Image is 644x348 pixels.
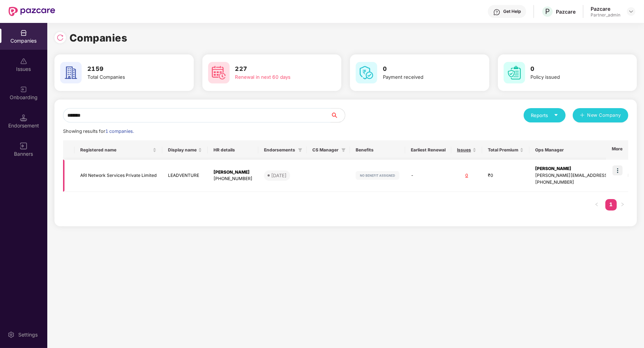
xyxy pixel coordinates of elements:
th: Benefits [350,140,405,160]
img: svg+xml;base64,PHN2ZyB3aWR0aD0iMTQuNSIgaGVpZ2h0PSIxNC41IiB2aWV3Qm94PSIwIDAgMTYgMTYiIGZpbGw9Im5vbm... [20,114,27,121]
button: left [591,199,602,211]
div: Pazcare [556,8,576,15]
img: svg+xml;base64,PHN2ZyBpZD0iQ29tcGFuaWVzIiB4bWxucz0iaHR0cDovL3d3dy53My5vcmcvMjAwMC9zdmciIHdpZHRoPS... [20,29,27,37]
div: 0 [457,172,476,179]
img: svg+xml;base64,PHN2ZyBpZD0iSXNzdWVzX2Rpc2FibGVkIiB4bWxucz0iaHR0cDovL3d3dy53My5vcmcvMjAwMC9zdmciIH... [20,58,27,65]
div: [DATE] [271,172,287,179]
div: Policy issued [531,73,614,81]
span: New Company [587,112,621,119]
span: filter [297,146,304,154]
td: - [405,160,451,192]
div: ₹0 [488,172,524,179]
h1: Companies [69,30,128,46]
div: Total Companies [87,73,170,81]
td: LEADVENTURE [162,160,208,192]
img: New Pazcare Logo [9,7,55,16]
th: HR details [208,140,258,160]
span: filter [340,146,347,154]
td: ARI Network Services Private Limited [75,160,162,192]
h3: 2159 [87,64,170,74]
div: Payment received [383,73,466,81]
div: Renewal in next 60 days [235,73,318,81]
span: P [545,7,550,16]
th: Registered name [75,140,162,160]
button: right [617,199,628,211]
img: svg+xml;base64,PHN2ZyB4bWxucz0iaHR0cDovL3d3dy53My5vcmcvMjAwMC9zdmciIHdpZHRoPSI2MCIgaGVpZ2h0PSI2MC... [504,62,525,83]
img: svg+xml;base64,PHN2ZyB4bWxucz0iaHR0cDovL3d3dy53My5vcmcvMjAwMC9zdmciIHdpZHRoPSI2MCIgaGVpZ2h0PSI2MC... [60,62,82,83]
button: search [330,108,345,122]
img: svg+xml;base64,PHN2ZyBpZD0iUmVsb2FkLTMyeDMyIiB4bWxucz0iaHR0cDovL3d3dy53My5vcmcvMjAwMC9zdmciIHdpZH... [57,34,64,41]
div: Get Help [503,9,521,14]
span: left [595,202,599,207]
div: Pazcare [591,5,620,12]
img: svg+xml;base64,PHN2ZyBpZD0iSGVscC0zMngzMiIgeG1sbnM9Imh0dHA6Ly93d3cudzMub3JnLzIwMDAvc3ZnIiB3aWR0aD... [493,9,500,16]
th: Display name [162,140,208,160]
th: Earliest Renewal [405,140,451,160]
div: Settings [16,331,40,338]
th: Total Premium [482,140,529,160]
img: svg+xml;base64,PHN2ZyB3aWR0aD0iMjAiIGhlaWdodD0iMjAiIHZpZXdCb3g9IjAgMCAyMCAyMCIgZmlsbD0ibm9uZSIgeG... [20,86,27,93]
span: Issues [457,147,471,153]
a: 1 [605,199,617,210]
img: svg+xml;base64,PHN2ZyB4bWxucz0iaHR0cDovL3d3dy53My5vcmcvMjAwMC9zdmciIHdpZHRoPSIxMjIiIGhlaWdodD0iMj... [356,171,399,180]
span: caret-down [554,113,558,117]
span: 1 companies. [105,129,134,134]
img: svg+xml;base64,PHN2ZyB4bWxucz0iaHR0cDovL3d3dy53My5vcmcvMjAwMC9zdmciIHdpZHRoPSI2MCIgaGVpZ2h0PSI2MC... [208,62,230,83]
img: svg+xml;base64,PHN2ZyBpZD0iRHJvcGRvd24tMzJ4MzIiIHhtbG5zPSJodHRwOi8vd3d3LnczLm9yZy8yMDAwL3N2ZyIgd2... [628,9,634,14]
th: More [606,140,628,160]
li: Next Page [617,199,628,211]
button: plusNew Company [573,108,628,122]
img: svg+xml;base64,PHN2ZyBpZD0iU2V0dGluZy0yMHgyMCIgeG1sbnM9Imh0dHA6Ly93d3cudzMub3JnLzIwMDAvc3ZnIiB3aW... [8,331,15,338]
span: Display name [168,147,197,153]
li: 1 [605,199,617,211]
span: CS Manager [312,147,338,153]
span: Registered name [80,147,151,153]
h3: 227 [235,64,318,74]
div: [PERSON_NAME] [213,169,253,176]
h3: 0 [383,64,466,74]
span: filter [341,148,346,152]
th: Issues [451,140,482,160]
span: Total Premium [488,147,518,153]
span: plus [580,113,585,119]
span: Showing results for [63,129,134,134]
span: search [330,112,345,118]
h3: 0 [531,64,614,74]
li: Previous Page [591,199,602,211]
img: icon [612,165,623,175]
img: svg+xml;base64,PHN2ZyB4bWxucz0iaHR0cDovL3d3dy53My5vcmcvMjAwMC9zdmciIHdpZHRoPSI2MCIgaGVpZ2h0PSI2MC... [356,62,377,83]
span: Endorsements [264,147,295,153]
span: filter [298,148,302,152]
div: Partner_admin [591,12,620,18]
img: svg+xml;base64,PHN2ZyB3aWR0aD0iMTYiIGhlaWdodD0iMTYiIHZpZXdCb3g9IjAgMCAxNiAxNiIgZmlsbD0ibm9uZSIgeG... [20,142,27,150]
span: right [620,202,625,207]
div: [PHONE_NUMBER] [213,175,253,182]
div: Reports [531,112,558,119]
